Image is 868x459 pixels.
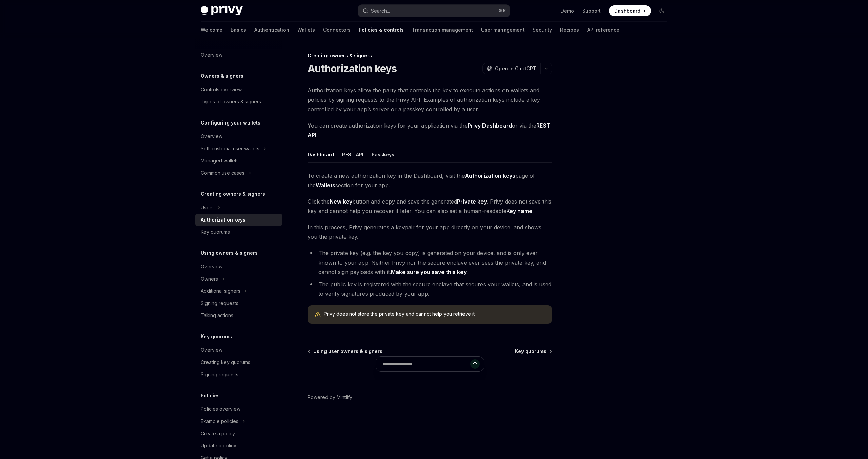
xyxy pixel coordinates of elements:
div: Common use cases [201,169,244,177]
span: Using user owners & signers [313,348,382,355]
div: Additional signers [201,287,240,295]
a: Controls overview [195,83,282,96]
div: Owners [201,275,218,283]
div: Controls overview [201,85,242,94]
strong: New key [330,198,352,205]
h5: Owners & signers [201,72,243,80]
div: Creating owners & signers [308,52,552,59]
a: Overview [195,261,282,273]
div: Example policies [201,417,238,425]
a: Create a policy [195,427,282,440]
strong: Key name [506,208,532,214]
div: Managed wallets [201,157,239,165]
h1: Authorization keys [308,62,397,75]
a: Support [582,7,601,14]
span: Click the button and copy and save the generated . Privy does not save this key and cannot help y... [308,197,552,216]
span: Dashboard [614,7,640,14]
h5: Key quorums [201,332,232,341]
a: Authentication [254,22,289,38]
svg: Warning [314,311,321,318]
a: Authorization keys [465,172,515,179]
button: Toggle dark mode [656,5,667,16]
strong: Wallets [316,182,335,189]
div: Overview [201,51,222,59]
span: ⌘ K [499,8,506,14]
div: Overview [201,132,222,140]
a: API reference [587,22,619,38]
a: User management [481,22,525,38]
div: Update a policy [201,442,236,450]
button: Owners [195,273,282,285]
a: Key quorums [515,348,551,355]
strong: Privy Dashboard [468,122,512,129]
div: Policies overview [201,405,240,413]
div: Signing requests [201,299,238,307]
a: Update a policy [195,440,282,452]
input: Ask a question... [383,357,470,371]
a: Transaction management [412,22,473,38]
div: Create a policy [201,429,235,438]
div: Creating key quorums [201,358,250,366]
a: Demo [560,7,574,14]
a: Types of owners & signers [195,96,282,108]
a: Signing requests [195,297,282,309]
div: Types of owners & signers [201,98,261,106]
h5: Configuring your wallets [201,119,260,127]
a: Signing requests [195,368,282,381]
a: Overview [195,130,282,142]
a: Wallets [297,22,315,38]
a: Key quorums [195,226,282,238]
button: Example policies [195,415,282,427]
span: Open in ChatGPT [495,65,536,72]
a: Security [533,22,552,38]
button: Send message [470,359,480,369]
span: To create a new authorization key in the Dashboard, visit the page of the section for your app. [308,171,552,190]
h5: Policies [201,391,220,400]
a: Powered by Mintlify [308,394,352,401]
h5: Using owners & signers [201,249,258,257]
a: Connectors [323,22,351,38]
a: Authorization keys [195,214,282,226]
a: Creating key quorums [195,356,282,368]
a: Taking actions [195,309,282,322]
button: Additional signers [195,285,282,297]
span: In this process, Privy generates a keypair for your app directly on your device, and shows you th... [308,223,552,242]
span: Privy does not store the private key and cannot help you retrieve it. [324,311,545,318]
a: Policies overview [195,403,282,415]
a: Overview [195,49,282,61]
button: Open in ChatGPT [482,63,540,74]
button: Self-custodial user wallets [195,142,282,155]
button: REST API [342,147,363,162]
a: Basics [231,22,246,38]
div: Signing requests [201,370,238,379]
a: Welcome [201,22,222,38]
img: dark logo [201,6,243,16]
a: Using user owners & signers [308,348,382,355]
div: Search... [371,7,390,15]
a: Dashboard [609,5,651,16]
li: The public key is registered with the secure enclave that secures your wallets, and is used to ve... [308,280,552,299]
a: Policies & controls [359,22,404,38]
button: Passkeys [372,147,394,162]
a: Managed wallets [195,155,282,167]
li: The private key (e.g. the key you copy) is generated on your device, and is only ever known to yo... [308,248,552,277]
span: Authorization keys allow the party that controls the key to execute actions on wallets and polici... [308,85,552,114]
div: Overview [201,346,222,354]
div: Self-custodial user wallets [201,145,259,153]
button: Common use cases [195,167,282,179]
button: Dashboard [308,147,334,162]
h5: Creating owners & signers [201,190,265,198]
span: Key quorums [515,348,546,355]
div: Overview [201,263,222,271]
div: Authorization keys [201,216,245,224]
a: Overview [195,344,282,356]
a: Recipes [560,22,579,38]
div: Key quorums [201,228,230,236]
span: You can create authorization keys for your application via the or via the . [308,121,552,140]
strong: Make sure you save this key. [391,269,468,275]
div: Taking actions [201,311,233,320]
button: Search...⌘K [358,5,510,17]
strong: Private key [457,198,487,205]
button: Users [195,202,282,214]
